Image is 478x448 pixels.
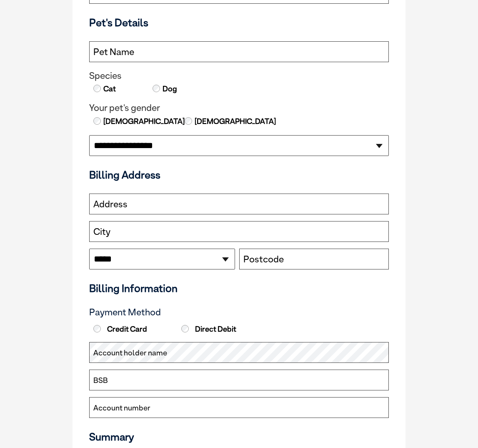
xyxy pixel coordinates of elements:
[91,325,177,334] label: Credit Card
[103,116,185,127] label: [DEMOGRAPHIC_DATA]
[179,325,265,334] label: Direct Debit
[103,83,116,94] label: Cat
[89,430,389,443] h3: Summary
[93,199,128,210] label: Address
[89,169,389,181] h3: Billing Address
[194,116,276,127] label: [DEMOGRAPHIC_DATA]
[93,347,167,358] label: Account holder name
[89,282,389,294] h3: Billing Information
[93,325,101,332] input: Credit Card
[162,83,177,94] label: Dog
[93,403,150,413] label: Account number
[86,16,392,29] h3: Pet's Details
[93,375,108,386] label: BSB
[93,227,110,237] label: City
[89,70,389,81] legend: Species
[89,307,389,318] h3: Payment Method
[89,103,389,113] legend: Your pet's gender
[181,325,189,332] input: Direct Debit
[243,254,284,265] label: Postcode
